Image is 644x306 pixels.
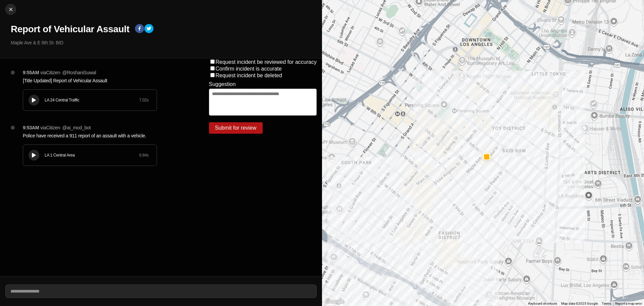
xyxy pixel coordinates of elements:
button: cancel [5,4,16,15]
p: 9:55AM [23,69,39,76]
button: facebook [135,24,144,35]
h1: Report of Vehicular Assault [11,23,129,35]
span: Map data ©2025 Google [561,302,598,305]
label: Request incident be reviewed for accuracy [216,59,317,65]
div: LA 24 Central Traffic [45,97,139,103]
label: Suggestion [209,81,236,87]
p: Police have received a 911 report of an assault with a vehicle. [23,132,182,139]
p: Maple Ave & E 6th St · BID [11,39,317,46]
p: [Title Updated] Report of Vehicular Assault [23,77,182,84]
button: Submit for review [209,122,263,134]
label: Request incident be deleted [216,73,282,78]
a: Report a map error [615,302,642,305]
label: Confirm incident is accurate [216,66,282,72]
button: twitter [144,24,154,35]
p: 9:53AM [23,124,39,131]
div: 6.84 s [139,152,149,158]
p: via Citizen · @ ai_mod_bot [40,124,91,131]
a: Terms (opens in new tab) [602,302,611,305]
img: Google [324,297,346,306]
img: cancel [7,6,14,13]
button: Keyboard shortcuts [528,301,557,306]
div: 7.02 s [139,97,149,103]
a: Open this area in Google Maps (opens a new window) [324,297,346,306]
div: LA 1 Central Area [45,152,139,158]
p: via Citizen · @ RoshaniSuwal [40,69,96,76]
